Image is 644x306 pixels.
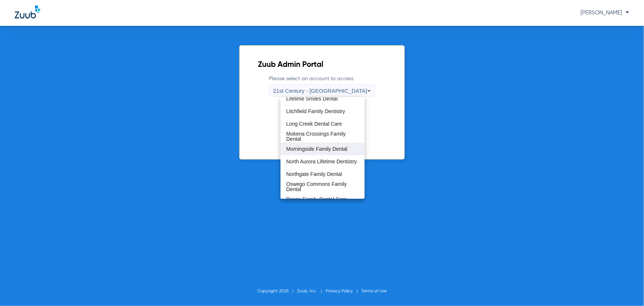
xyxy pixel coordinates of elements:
[286,96,338,101] span: Lifetime Smiles Dental
[286,197,347,202] span: Peoria Family Dental Care
[286,171,342,177] span: Northgate Family Dental
[286,109,345,114] span: Litchfield Family Dentistry
[286,146,348,152] span: Morningside Family Dental
[286,121,342,126] span: Long Creek Dental Care
[286,159,357,164] span: North Aurora Lifetime Dentistry
[286,181,359,192] span: Oswego Commons Family Dental
[286,131,359,142] span: Mokena Crossings Family Dental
